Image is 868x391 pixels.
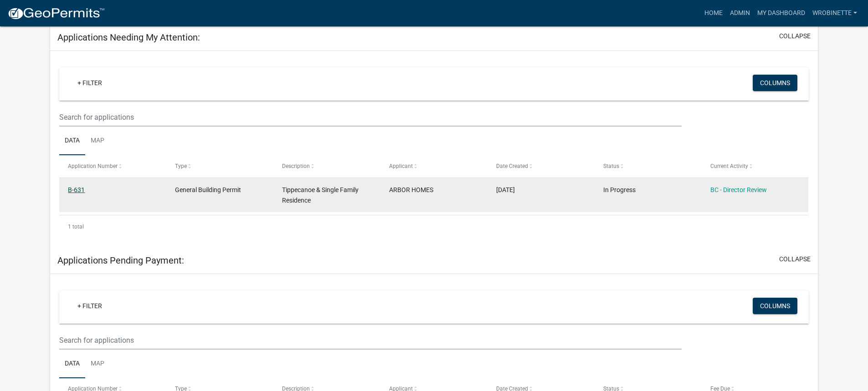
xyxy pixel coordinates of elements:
[488,155,595,177] datatable-header-cell: Date Created
[389,163,413,169] span: Applicant
[59,108,681,127] input: Search for applications
[594,155,701,177] datatable-header-cell: Status
[701,5,726,22] a: Home
[70,298,109,314] a: + Filter
[68,163,118,169] span: Application Number
[59,350,85,379] a: Data
[59,155,166,177] datatable-header-cell: Application Number
[59,215,809,238] div: 1 total
[753,75,797,91] button: Columns
[166,155,273,177] datatable-header-cell: Type
[57,32,200,43] h5: Applications Needing My Attention:
[496,163,528,169] span: Date Created
[779,31,811,41] button: collapse
[273,155,380,177] datatable-header-cell: Description
[496,186,515,193] span: 07/17/2025
[754,5,809,22] a: My Dashboard
[603,186,636,193] span: In Progress
[701,155,808,177] datatable-header-cell: Current Activity
[710,163,748,169] span: Current Activity
[779,254,811,264] button: collapse
[85,350,110,379] a: Map
[753,298,797,314] button: Columns
[59,331,681,350] input: Search for applications
[282,186,359,204] span: Tippecanoe & Single Family Residence
[68,186,85,193] a: B-631
[380,155,488,177] datatable-header-cell: Applicant
[603,163,619,169] span: Status
[389,186,433,193] span: ARBOR HOMES
[175,163,187,169] span: Type
[70,75,109,91] a: + Filter
[726,5,754,22] a: Admin
[809,5,861,22] a: wrobinette
[282,163,310,169] span: Description
[175,186,241,193] span: General Building Permit
[59,127,85,156] a: Data
[57,255,184,266] h5: Applications Pending Payment:
[85,127,110,156] a: Map
[710,186,767,193] a: BC - Director Review
[50,51,818,247] div: collapse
